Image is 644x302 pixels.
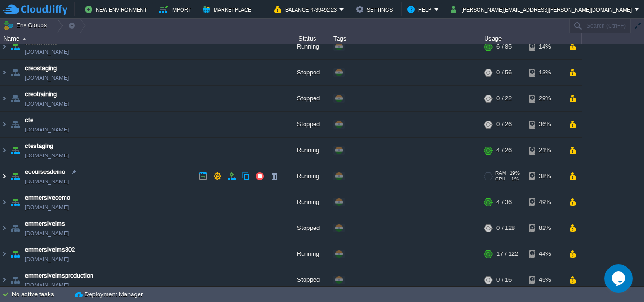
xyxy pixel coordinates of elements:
[85,4,150,15] button: New Environment
[0,189,8,215] img: AMDAwAAAACH5BAEAAAAALAAAAAABAAEAAAICRAEAOw==
[0,112,8,137] img: AMDAwAAAACH5BAEAAAAALAAAAAABAAEAAAICRAEAOw==
[0,34,8,59] img: AMDAwAAAACH5BAEAAAAALAAAAAABAAEAAAICRAEAOw==
[283,241,330,267] div: Running
[529,189,560,215] div: 49%
[496,267,512,293] div: 0 / 16
[8,112,22,137] img: AMDAwAAAACH5BAEAAAAALAAAAAABAAEAAAICRAEAOw==
[496,241,518,267] div: 17 / 122
[8,86,22,111] img: AMDAwAAAACH5BAEAAAAALAAAAAABAAEAAAICRAEAOw==
[25,229,69,238] a: [DOMAIN_NAME]
[8,189,22,215] img: AMDAwAAAACH5BAEAAAAALAAAAAABAAEAAAICRAEAOw==
[529,60,560,85] div: 13%
[529,112,560,137] div: 36%
[356,4,396,15] button: Settings
[25,73,69,82] a: [DOMAIN_NAME]
[283,189,330,215] div: Running
[451,4,635,15] button: [PERSON_NAME][EMAIL_ADDRESS][PERSON_NAME][DOMAIN_NAME]
[509,176,519,182] span: 1%
[0,267,8,293] img: AMDAwAAAACH5BAEAAAAALAAAAAABAAEAAAICRAEAOw==
[0,163,8,189] img: AMDAwAAAACH5BAEAAAAALAAAAAABAAEAAAICRAEAOw==
[8,138,22,163] img: AMDAwAAAACH5BAEAAAAALAAAAAABAAEAAAICRAEAOw==
[25,64,57,73] a: creostaging
[283,215,330,241] div: Stopped
[283,34,330,59] div: Running
[496,215,515,241] div: 0 / 128
[529,215,560,241] div: 82%
[510,171,520,176] span: 19%
[25,167,65,177] a: ecoursesdemo
[159,4,194,15] button: Import
[529,138,560,163] div: 21%
[25,99,69,108] a: [DOMAIN_NAME]
[25,177,69,186] a: [DOMAIN_NAME]
[25,271,93,280] a: emmersivelmsproduction
[8,163,22,189] img: AMDAwAAAACH5BAEAAAAALAAAAAABAAEAAAICRAEAOw==
[496,60,512,85] div: 0 / 56
[529,163,560,189] div: 38%
[496,138,512,163] div: 4 / 26
[25,254,69,264] a: [DOMAIN_NAME]
[25,47,69,57] a: [DOMAIN_NAME]
[0,60,8,85] img: AMDAwAAAACH5BAEAAAAALAAAAAABAAEAAAICRAEAOw==
[0,241,8,267] img: AMDAwAAAACH5BAEAAAAALAAAAAABAAEAAAICRAEAOw==
[529,86,560,111] div: 29%
[25,280,69,290] a: [DOMAIN_NAME]
[3,4,67,16] img: CloudJiffy
[1,33,283,44] div: Name
[529,34,560,59] div: 14%
[3,19,50,32] button: Env Groups
[75,290,143,299] button: Deployment Manager
[0,215,8,241] img: AMDAwAAAACH5BAEAAAAALAAAAAABAAEAAAICRAEAOw==
[25,193,70,203] a: emmersivedemo
[496,34,512,59] div: 6 / 85
[25,115,33,125] a: cte
[604,264,635,293] iframe: chat widget
[331,33,481,44] div: Tags
[25,90,57,99] a: creotraining
[8,34,22,59] img: AMDAwAAAACH5BAEAAAAALAAAAAABAAEAAAICRAEAOw==
[25,219,65,229] a: emmersivelms
[495,171,506,176] span: RAM
[25,141,53,151] a: ctestaging
[482,33,581,44] div: Usage
[284,33,330,44] div: Status
[283,267,330,293] div: Stopped
[8,60,22,85] img: AMDAwAAAACH5BAEAAAAALAAAAAABAAEAAAICRAEAOw==
[25,151,69,160] a: [DOMAIN_NAME]
[496,189,512,215] div: 4 / 36
[495,176,505,182] span: CPU
[22,38,26,40] img: AMDAwAAAACH5BAEAAAAALAAAAAABAAEAAAICRAEAOw==
[8,215,22,241] img: AMDAwAAAACH5BAEAAAAALAAAAAABAAEAAAICRAEAOw==
[25,245,75,254] a: emmersivelms302
[0,138,8,163] img: AMDAwAAAACH5BAEAAAAALAAAAAABAAEAAAICRAEAOw==
[283,60,330,85] div: Stopped
[274,4,339,15] button: Balance ₹-39492.23
[496,112,512,137] div: 0 / 26
[25,203,69,212] a: [DOMAIN_NAME]
[283,112,330,137] div: Stopped
[529,267,560,293] div: 45%
[12,287,71,302] div: No active tasks
[8,241,22,267] img: AMDAwAAAACH5BAEAAAAALAAAAAABAAEAAAICRAEAOw==
[283,138,330,163] div: Running
[283,163,330,189] div: Running
[0,86,8,111] img: AMDAwAAAACH5BAEAAAAALAAAAAABAAEAAAICRAEAOw==
[203,4,254,15] button: Marketplace
[407,4,434,15] button: Help
[8,267,22,293] img: AMDAwAAAACH5BAEAAAAALAAAAAABAAEAAAICRAEAOw==
[283,86,330,111] div: Stopped
[529,241,560,267] div: 44%
[496,86,512,111] div: 0 / 22
[25,125,69,134] a: [DOMAIN_NAME]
